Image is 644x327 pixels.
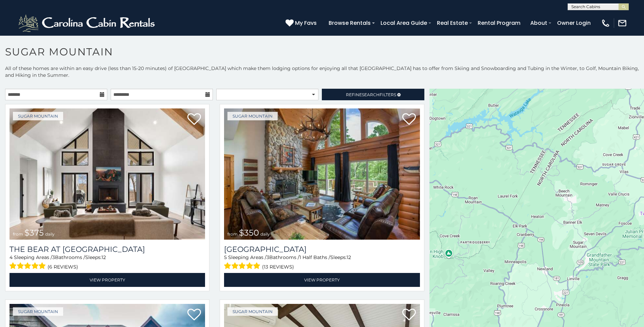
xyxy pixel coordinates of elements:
span: $350 [239,228,259,238]
span: 3 [52,254,55,260]
a: Local Area Guide [377,17,430,29]
span: 3 [266,254,269,260]
img: White-1-2.png [17,13,158,33]
span: My Favs [295,19,317,27]
a: Grouse Moor Lodge from $350 daily [224,108,420,240]
a: Owner Login [554,17,594,29]
a: Sugar Mountain [227,307,278,316]
a: Add to favorites [402,113,416,127]
span: 12 [347,254,351,260]
a: RefineSearchFilters [322,89,424,100]
span: (6 reviews) [48,262,78,271]
span: from [13,231,23,237]
a: Sugar Mountain [13,307,63,316]
a: View Property [224,273,420,287]
a: About [527,17,551,29]
span: $375 [24,228,44,238]
a: Add to favorites [187,308,201,322]
span: Refine Filters [346,92,396,97]
span: (13 reviews) [262,262,294,271]
a: Browse Rentals [325,17,374,29]
a: Add to favorites [187,113,201,127]
span: 5 [224,254,227,260]
img: Grouse Moor Lodge [224,108,420,240]
h3: Grouse Moor Lodge [224,245,420,254]
a: The Bear At [GEOGRAPHIC_DATA] [10,245,205,254]
img: The Bear At Sugar Mountain [10,108,205,240]
img: phone-regular-white.png [601,18,610,28]
a: The Bear At Sugar Mountain from $375 daily [10,108,205,240]
a: View Property [10,273,205,287]
span: Search [362,92,380,97]
a: Rental Program [474,17,524,29]
a: [GEOGRAPHIC_DATA] [224,245,420,254]
span: 4 [10,254,13,260]
div: Sleeping Areas / Bathrooms / Sleeps: [10,254,205,271]
a: Sugar Mountain [227,112,278,120]
img: mail-regular-white.png [618,18,627,28]
a: My Favs [286,19,318,28]
span: 1 Half Baths / [299,254,330,260]
span: from [227,231,238,237]
a: Add to favorites [402,308,416,322]
div: Sleeping Areas / Bathrooms / Sleeps: [224,254,420,271]
span: 12 [102,254,106,260]
span: daily [260,231,270,237]
a: Sugar Mountain [13,112,63,120]
span: daily [45,231,55,237]
a: Real Estate [434,17,471,29]
h3: The Bear At Sugar Mountain [10,245,205,254]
